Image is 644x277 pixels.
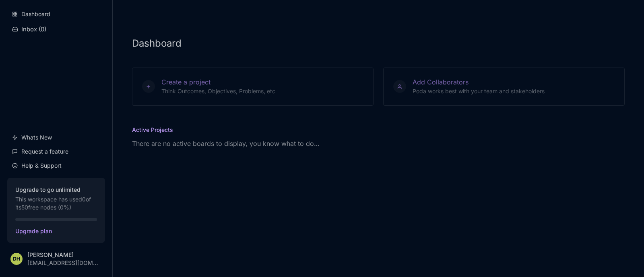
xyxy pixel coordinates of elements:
div: [PERSON_NAME] [27,252,98,258]
button: Add Collaborators Poda works best with your team and stakeholders [383,68,625,106]
a: Help & Support [7,158,105,173]
p: There are no active boards to display, you know what to do… [132,139,625,148]
span: Poda works best with your team and stakeholders [413,88,545,94]
span: Create a project [161,78,211,86]
a: Whats New [7,130,105,145]
button: Inbox (0) [7,22,105,36]
button: DH[PERSON_NAME][EMAIL_ADDRESS][DOMAIN_NAME] [7,247,105,271]
div: This workspace has used 0 of its 50 free nodes ( 0 %) [15,186,97,211]
span: Upgrade plan [15,228,97,235]
button: Create a project Think Outcomes, Objectives, Problems, etc [132,68,374,106]
h5: Active Projects [132,125,173,140]
h1: Dashboard [132,39,625,48]
strong: Upgrade to go unlimited [15,186,97,194]
button: Upgrade to go unlimitedThis workspace has used0of its50free nodes (0%)Upgrade plan [7,178,105,243]
span: Add Collaborators [413,78,469,86]
a: Request a feature [7,144,105,159]
a: Dashboard [7,6,105,22]
span: Think Outcomes, Objectives, Problems, etc [161,88,275,94]
div: [EMAIL_ADDRESS][DOMAIN_NAME] [27,260,98,266]
div: DH [10,253,23,265]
